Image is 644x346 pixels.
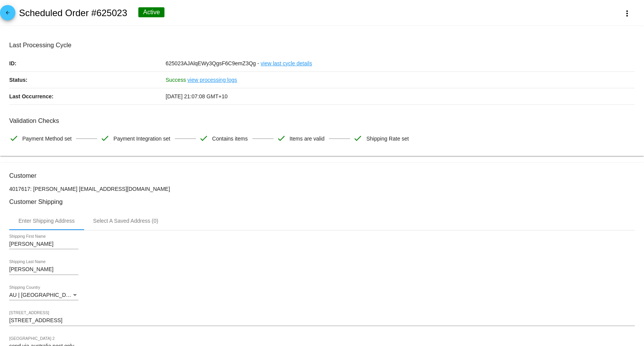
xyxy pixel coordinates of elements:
mat-icon: check [9,134,18,143]
span: Items are valid [290,131,325,147]
mat-icon: check [353,134,362,143]
span: Contains items [212,131,248,147]
input: Shipping Street 1 [9,318,635,324]
div: Select A Saved Address (0) [93,218,158,224]
span: Success [166,77,186,83]
span: Shipping Rate set [366,131,409,147]
span: AU | [GEOGRAPHIC_DATA] [9,292,77,298]
span: 625023AJAlqEWy3QgsF6C9emZ3Qg - [166,60,259,66]
p: 4017617: [PERSON_NAME] [EMAIL_ADDRESS][DOMAIN_NAME] [9,186,635,192]
input: Shipping First Name [9,241,78,247]
div: Active [138,7,164,17]
mat-icon: more_vert [622,9,632,18]
mat-icon: check [277,134,286,143]
h3: Customer Shipping [9,198,635,205]
p: Last Occurrence: [9,88,166,104]
mat-icon: check [100,134,110,143]
a: view last cycle details [261,55,312,71]
h3: Last Processing Cycle [9,41,635,49]
span: Payment Integration set [113,131,170,147]
h2: Scheduled Order #625023 [19,8,127,18]
h3: Validation Checks [9,117,635,124]
mat-icon: arrow_back [3,10,12,19]
span: [DATE] 21:07:08 GMT+10 [166,93,227,99]
a: view processing logs [188,72,237,88]
input: Shipping Last Name [9,267,78,273]
div: Enter Shipping Address [18,218,75,224]
mat-select: Shipping Country [9,292,78,298]
mat-icon: check [199,134,208,143]
h3: Customer [9,172,635,179]
p: ID: [9,55,166,71]
p: Status: [9,72,166,88]
span: Payment Method set [22,131,71,147]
